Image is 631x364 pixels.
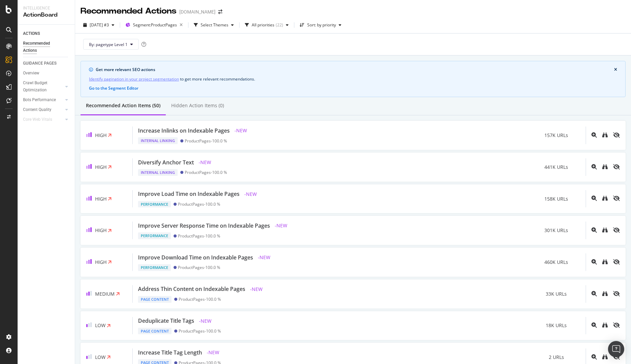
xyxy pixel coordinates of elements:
div: magnifying-glass-plus [591,291,597,296]
div: Address Thin Content on Indexable Pages [138,285,245,293]
div: eye-slash [613,291,620,296]
div: binoculars [602,132,608,138]
div: binoculars [602,164,608,169]
div: eye-slash [613,164,620,169]
div: eye-slash [613,227,620,233]
span: - NEW [205,348,221,357]
a: Core Web Vitals [23,116,63,123]
span: - NEW [197,158,213,166]
button: close banner [612,65,619,74]
div: arrow-right-arrow-left [218,9,222,14]
a: binoculars [602,228,608,233]
span: 441K URLs [544,164,568,170]
div: eye-slash [613,322,620,328]
a: binoculars [602,355,608,360]
div: Content Quality [23,106,51,113]
span: 158K URLs [544,196,568,202]
div: Increase Title Tag Length [138,349,202,357]
div: magnifying-glass-plus [591,322,597,328]
a: Identify pagination in your project segmentation [89,75,179,83]
div: eye-slash [613,354,620,360]
div: eye-slash [613,132,620,138]
div: eye-slash [613,259,620,265]
a: Crawl Budget Optimization [23,79,63,94]
div: magnifying-glass-plus [591,196,597,201]
a: binoculars [602,164,608,170]
div: to get more relevant recommendations . [89,75,617,83]
div: Performance [138,232,171,239]
a: GUIDANCE PAGES [23,60,70,67]
span: High [95,196,107,202]
div: Improve Download Time on Indexable Pages [138,254,253,261]
span: 2025 Oct. 2nd #3 [90,22,109,28]
div: Select Themes [201,23,228,27]
span: High [95,227,107,233]
div: Deduplicate Title Tags [138,317,194,325]
button: Select Themes [191,20,236,30]
span: High [95,164,107,170]
span: High [95,259,107,265]
button: By: pagetype Level 1 [83,39,139,50]
div: [DOMAIN_NAME] [179,8,216,15]
div: ProductPages - 100.0 % [179,297,221,302]
div: binoculars [602,259,608,265]
div: binoculars [602,196,608,201]
div: Page Content [138,328,172,335]
div: ProductPages - 100.0 % [179,328,221,334]
button: Segment:ProductPages [123,20,185,30]
div: binoculars [602,322,608,328]
div: ProductPages - 100.0 % [178,265,220,270]
div: Increase Inlinks on Indexable Pages [138,127,230,135]
span: 157K URLs [544,132,568,139]
button: All priorities(22) [242,20,291,30]
div: Sort: by priority [307,23,336,27]
div: binoculars [602,354,608,360]
div: Recommended Actions [23,40,64,54]
span: - NEW [232,127,249,135]
div: ProductPages - 100.0 % [185,138,227,143]
div: ProductPages - 100.0 % [185,170,227,175]
a: ACTIONS [23,30,70,37]
div: GUIDANCE PAGES [23,60,57,67]
div: binoculars [602,227,608,233]
div: Internal Linking [138,169,178,176]
div: Recommended Action Items (50) [86,102,160,109]
span: 2 URLs [549,354,564,361]
div: magnifying-glass-plus [591,164,597,169]
div: Hidden Action Items (0) [171,102,224,109]
a: binoculars [602,291,608,297]
div: Recommended Actions [81,5,177,17]
a: binoculars [602,196,608,202]
a: Content Quality [23,106,63,113]
span: - NEW [248,285,265,293]
div: ProductPages - 100.0 % [178,202,220,207]
div: binoculars [602,291,608,296]
div: Intelligence [23,5,69,11]
div: ( 22 ) [276,23,283,27]
div: magnifying-glass-plus [591,259,597,265]
a: Overview [23,70,70,77]
span: By: pagetype Level 1 [89,42,128,47]
span: - NEW [256,253,272,261]
div: Bots Performance [23,96,56,104]
div: info banner [81,61,626,97]
span: 33K URLs [546,291,567,297]
span: 18K URLs [546,322,567,329]
span: Low [95,354,106,360]
div: Core Web Vitals [23,116,52,123]
span: 460K URLs [544,259,568,266]
div: Overview [23,70,39,77]
div: eye-slash [613,196,620,201]
a: Recommended Actions [23,40,70,54]
div: magnifying-glass-plus [591,227,597,233]
div: ActionBoard [23,11,69,19]
div: Get more relevant SEO actions [96,67,614,73]
span: 301K URLs [544,227,568,234]
span: High [95,132,107,138]
div: magnifying-glass-plus [591,354,597,360]
a: binoculars [602,259,608,265]
div: Performance [138,264,171,271]
button: [DATE] #3 [81,20,117,30]
span: - NEW [197,317,213,325]
a: Bots Performance [23,96,63,104]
